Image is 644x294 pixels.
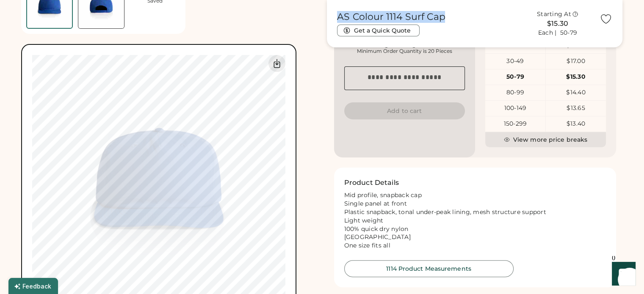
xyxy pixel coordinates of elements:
[485,88,545,97] div: 80-99
[344,178,399,188] h2: Product Details
[485,73,545,81] div: 50-79
[546,120,606,128] div: $13.40
[344,260,514,277] button: 1114 Product Measurements
[268,55,285,72] div: Download Front Mockup
[546,88,606,97] div: $14.40
[604,256,640,292] iframe: Front Chat
[537,10,571,19] div: Starting At
[344,102,465,119] button: Add to cart
[337,11,445,23] h1: AS Colour 1114 Surf Cap
[538,29,577,37] div: Each | 50-79
[546,73,606,81] div: $15.30
[546,104,606,113] div: $13.65
[485,104,545,113] div: 100-149
[485,132,606,147] button: View more price breaks
[546,57,606,66] div: $17.00
[520,19,594,29] div: $15.30
[347,48,462,55] div: Minimum Order Quantity is 20 Pieces
[485,57,545,66] div: 30-49
[337,25,420,36] button: Get a Quick Quote
[344,191,606,250] div: Mid profile, snapback cap Single panel at front Plastic snapback, tonal under-peak lining, mesh s...
[485,120,545,128] div: 150-299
